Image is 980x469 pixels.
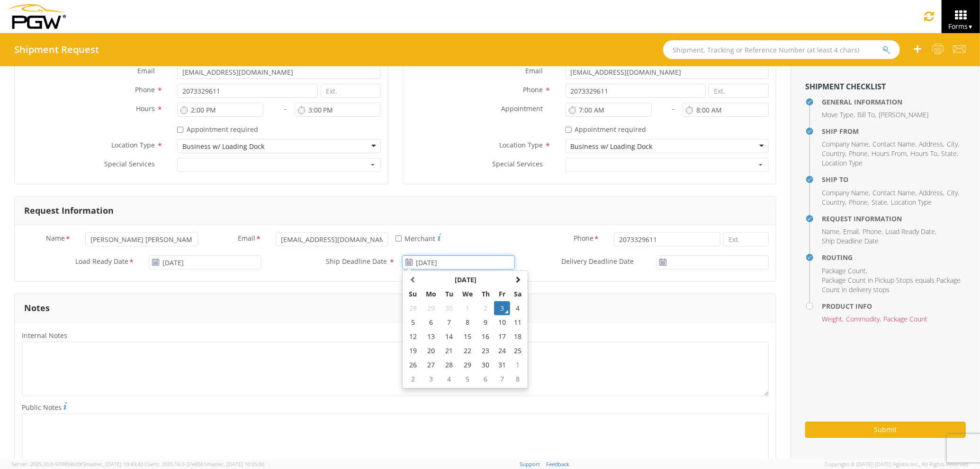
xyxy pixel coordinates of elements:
[75,257,128,268] span: Load Ready Date
[421,344,441,358] td: 20
[177,127,183,133] input: Appointment required
[872,139,917,149] li: ,
[494,315,510,330] td: 10
[849,149,868,158] span: Phone
[822,303,966,310] h4: Product Info
[822,314,844,324] li: ,
[872,198,887,207] span: State
[494,301,510,315] td: 3
[947,139,958,148] span: City
[458,315,477,330] td: 8
[822,110,854,119] span: Move Type
[941,149,958,158] li: ,
[822,110,855,120] li: ,
[321,84,381,98] input: Ext.
[822,139,870,149] li: ,
[24,206,114,216] h3: Request Information
[872,139,915,148] span: Contact Name
[822,254,966,261] h4: Routing
[510,358,526,372] td: 1
[947,188,958,197] span: City
[493,159,543,168] span: Special Services
[14,44,99,55] h4: Shipment Request
[24,304,50,313] h3: Notes
[822,128,966,135] h4: Ship From
[494,358,510,372] td: 31
[843,227,860,236] li: ,
[822,98,966,105] h4: General Information
[22,331,67,340] span: Internal Notes
[872,198,889,207] li: ,
[458,358,477,372] td: 29
[849,198,868,207] span: Phone
[919,139,943,148] span: Address
[566,123,648,134] label: Appointment required
[22,403,62,412] span: Public Notes
[822,149,846,158] li: ,
[477,358,494,372] td: 30
[822,266,866,275] span: Package Count
[523,85,543,94] span: Phone
[458,372,477,386] td: 5
[863,227,881,236] span: Phone
[46,234,65,244] span: Name
[805,81,886,92] strong: Shipment Checklist
[177,123,260,134] label: Appointment required
[207,460,264,468] span: master, [DATE] 10:25:00
[947,139,959,149] li: ,
[477,330,494,344] td: 16
[396,232,441,243] label: Merchant
[441,301,458,315] td: 30
[477,301,494,315] td: 2
[477,344,494,358] td: 23
[885,227,936,236] li: ,
[11,460,143,468] span: Server: 2025.20.0-970904bc0f3
[458,330,477,344] td: 15
[574,234,593,244] span: Phone
[822,236,879,245] span: Ship Deadline Date
[421,287,441,301] th: Mo
[910,149,937,158] span: Hours To
[458,287,477,301] th: We
[135,85,155,94] span: Phone
[805,422,966,438] button: Submit
[284,104,287,113] span: -
[885,227,935,236] span: Load Ready Date
[825,460,969,468] span: Copyright © [DATE]-[DATE] Agistix Inc., All Rights Reserved
[822,198,846,207] li: ,
[872,188,915,197] span: Contact Name
[822,227,841,236] li: ,
[872,149,908,158] li: ,
[458,344,477,358] td: 22
[822,188,870,198] li: ,
[822,158,863,167] span: Location Type
[405,358,421,372] td: 26
[863,227,883,236] li: ,
[405,344,421,358] td: 19
[494,344,510,358] td: 24
[526,66,543,75] span: Email
[919,188,943,197] span: Address
[421,315,441,330] td: 6
[441,315,458,330] td: 7
[502,104,543,113] span: Appointment
[846,314,880,323] span: Commodity
[857,110,876,120] li: ,
[561,257,634,266] span: Delivery Deadline Date
[405,287,421,301] th: Su
[849,198,869,207] li: ,
[182,142,264,151] div: Business w/ Loading Dock
[948,22,973,31] span: Forms
[857,110,875,119] span: Bill To
[822,266,867,276] li: ,
[441,358,458,372] td: 28
[968,23,973,31] span: ▼
[947,188,959,198] li: ,
[919,139,944,149] li: ,
[510,330,526,344] td: 18
[441,372,458,386] td: 4
[500,140,543,149] span: Location Type
[421,330,441,344] td: 13
[883,314,927,323] span: Package Count
[85,460,143,468] span: master, [DATE] 10:43:43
